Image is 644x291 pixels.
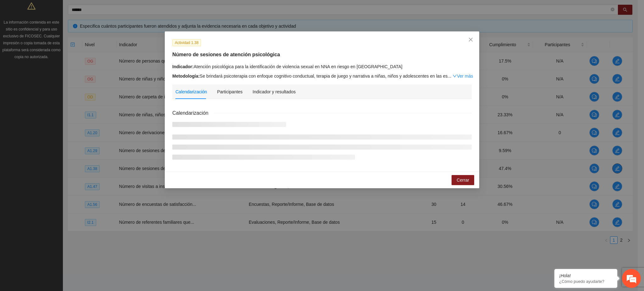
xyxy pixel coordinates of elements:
[457,177,469,184] span: Cerrar
[3,172,120,194] textarea: Escriba su mensaje y pulse “Intro”
[172,39,201,46] span: Actividad 1.38
[175,88,207,95] div: Calendarización
[172,109,214,117] span: Calendarización
[452,175,474,185] button: Cerrar
[172,74,200,79] strong: Metodología:
[448,74,452,79] span: ...
[172,73,472,80] div: Se brindará psicoterapia con enfoque cognitivo conductual, terapia de juego y narrativa a niñas, ...
[36,84,87,147] span: Estamos en línea.
[452,74,473,79] a: Expand
[462,31,479,48] button: Close
[172,63,472,70] div: Atención psicológica para la identificación de violencia sexual en NNA en riesgo en [GEOGRAPHIC_D...
[559,273,613,278] div: ¡Hola!
[452,74,457,78] span: down
[253,88,296,95] div: Indicador y resultados
[103,3,118,18] div: Minimizar ventana de chat en vivo
[172,64,194,69] strong: Indicador:
[217,88,242,95] div: Participantes
[33,32,106,40] div: Chatee con nosotros ahora
[559,279,613,284] p: ¿Cómo puedo ayudarte?
[172,51,472,58] h5: Número de sesiones de atención psicológica
[468,37,473,42] span: close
